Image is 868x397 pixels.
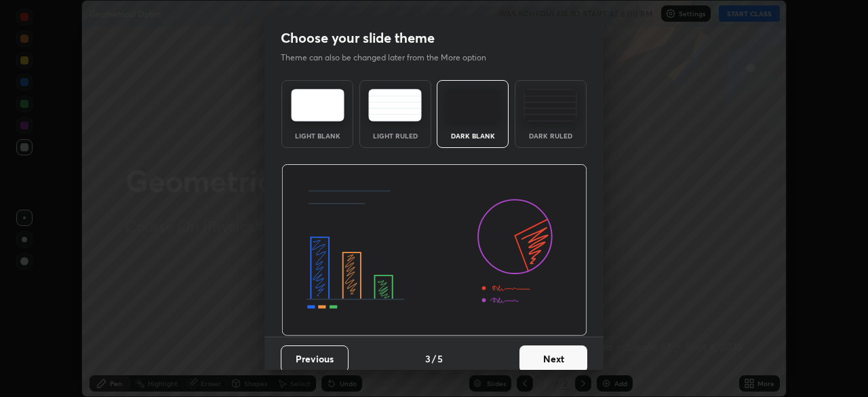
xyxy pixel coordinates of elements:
div: Light Blank [290,132,344,139]
img: darkRuledTheme.de295e13.svg [524,89,577,121]
div: Dark Blank [446,132,500,139]
img: lightRuledTheme.5fabf969.svg [368,89,422,121]
h2: Choose your slide theme [281,29,435,47]
h4: / [432,352,436,366]
button: Next [519,345,587,373]
h4: 5 [437,352,443,366]
div: Dark Ruled [524,132,578,139]
p: Theme can also be changed later from the More option [281,52,500,64]
h4: 3 [425,352,431,366]
button: Previous [281,345,349,373]
div: Light Ruled [368,132,422,139]
img: darkTheme.f0cc69e5.svg [446,89,500,121]
img: lightTheme.e5ed3b09.svg [291,89,344,121]
img: darkThemeBanner.d06ce4a2.svg [281,164,587,337]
